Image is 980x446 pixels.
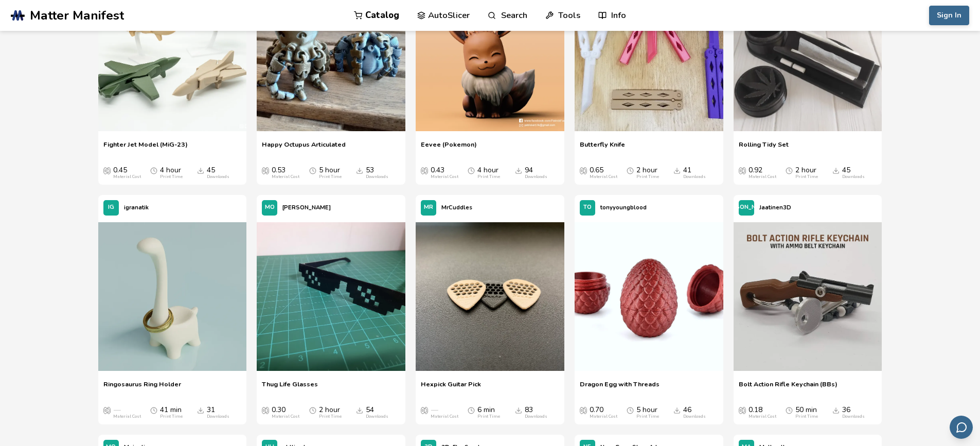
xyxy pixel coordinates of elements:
[749,406,776,419] div: 0.18
[673,166,681,174] span: Downloads
[795,166,818,180] div: 2 hour
[113,406,120,414] span: —
[272,414,299,419] div: Material Cost
[421,140,477,156] a: Eevee (Pokemon)
[786,406,793,414] span: Average Print Time
[207,414,229,419] div: Downloads
[636,166,659,180] div: 2 hour
[673,406,681,414] span: Downloads
[103,140,188,156] a: Fighter Jet Model (MiG-23)
[124,202,149,213] p: igranatik
[262,166,269,174] span: Average Cost
[272,406,299,419] div: 0.30
[580,140,625,156] span: Butterfly Knife
[441,202,472,213] p: MrCuddles
[842,414,865,419] div: Downloads
[262,380,318,396] a: Thug Life Glasses
[366,166,388,180] div: 53
[272,174,299,180] div: Material Cost
[262,406,269,414] span: Average Cost
[421,406,428,414] span: Average Cost
[786,166,793,174] span: Average Print Time
[319,174,342,180] div: Print Time
[795,174,818,180] div: Print Time
[722,204,771,211] span: [PERSON_NAME]
[197,406,204,414] span: Downloads
[590,166,617,180] div: 0.65
[477,406,500,419] div: 6 min
[421,380,481,396] a: Hexpick Guitar Pick
[600,202,647,213] p: tonyyoungblood
[424,204,433,211] span: MR
[431,174,458,180] div: Material Cost
[431,406,438,414] span: —
[421,166,428,174] span: Average Cost
[842,406,865,419] div: 36
[207,166,229,180] div: 45
[319,406,342,419] div: 2 hour
[103,380,181,396] a: Ringosaurus Ring Holder
[197,166,204,174] span: Downloads
[30,8,124,23] span: Matter Manifest
[832,166,840,174] span: Downloads
[477,166,500,180] div: 4 hour
[525,174,547,180] div: Downloads
[366,174,388,180] div: Downloads
[580,380,660,396] span: Dragon Egg with Threads
[477,174,500,180] div: Print Time
[525,406,547,419] div: 83
[842,166,865,180] div: 45
[103,406,111,414] span: Average Cost
[749,174,776,180] div: Material Cost
[468,406,475,414] span: Average Print Time
[583,204,592,211] span: TO
[103,166,111,174] span: Average Cost
[319,414,342,419] div: Print Time
[795,406,818,419] div: 50 min
[590,174,617,180] div: Material Cost
[590,406,617,419] div: 0.70
[431,414,458,419] div: Material Cost
[683,166,706,180] div: 41
[272,166,299,180] div: 0.53
[636,406,659,419] div: 5 hour
[636,174,659,180] div: Print Time
[160,166,183,180] div: 4 hour
[929,6,969,25] button: Sign In
[627,406,634,414] span: Average Print Time
[950,416,973,439] button: Send feedback via email
[309,166,316,174] span: Average Print Time
[477,414,500,419] div: Print Time
[160,406,183,419] div: 41 min
[356,406,363,414] span: Downloads
[113,414,141,419] div: Material Cost
[150,406,157,414] span: Average Print Time
[832,406,840,414] span: Downloads
[795,414,818,419] div: Print Time
[150,166,157,174] span: Average Print Time
[515,406,522,414] span: Downloads
[739,166,746,174] span: Average Cost
[627,166,634,174] span: Average Print Time
[207,406,229,419] div: 31
[739,380,838,396] a: Bolt Action Rifle Keychain (BBs)
[749,166,776,180] div: 0.92
[282,202,331,213] p: [PERSON_NAME]
[319,166,342,180] div: 5 hour
[468,166,475,174] span: Average Print Time
[525,166,547,180] div: 94
[683,414,706,419] div: Downloads
[160,414,183,419] div: Print Time
[749,414,776,419] div: Material Cost
[113,166,141,180] div: 0.45
[262,140,346,156] a: Happy Octupus Articulated
[739,140,789,156] a: Rolling Tidy Set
